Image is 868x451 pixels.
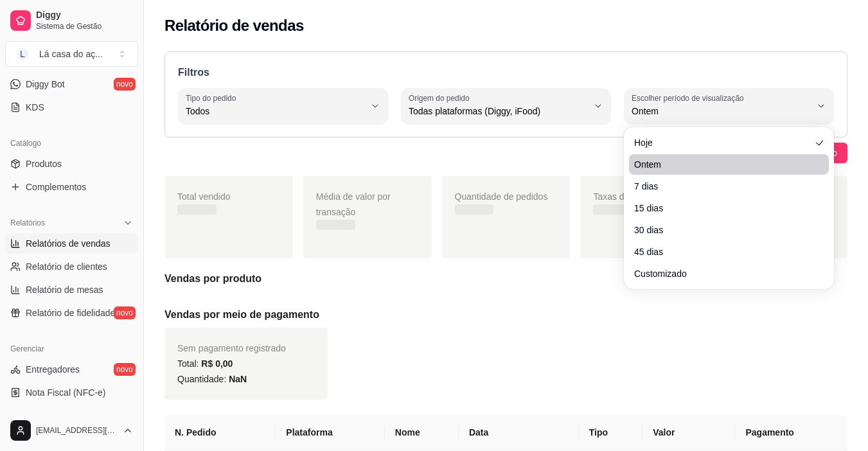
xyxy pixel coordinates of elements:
h5: Vendas por produto [164,271,847,287]
span: Relatórios [10,218,45,228]
span: L [16,48,29,60]
span: Customizado [634,267,811,280]
span: Hoje [634,136,811,149]
span: Total: [177,358,233,369]
span: 45 dias [634,245,811,258]
th: N. Pedido [164,415,276,450]
th: Tipo [579,415,643,450]
span: Complementos [26,181,86,193]
th: Data [459,415,579,450]
p: Filtros [178,65,834,80]
span: Taxas de entrega [593,191,662,202]
label: Tipo do pedido [186,93,240,103]
span: 30 dias [634,224,811,236]
span: 15 dias [634,202,811,215]
span: Produtos [26,157,62,170]
label: Origem do pedido [409,93,474,103]
div: Gerenciar [5,339,138,359]
div: Catálogo [5,133,138,154]
span: Relatório de mesas [26,283,103,296]
span: Quantidade de pedidos [455,191,548,202]
span: KDS [26,101,44,114]
span: Diggy [36,10,133,21]
span: Total vendido [177,191,231,202]
span: Quantidade: [177,374,247,384]
span: Nota Fiscal (NFC-e) [26,386,105,399]
span: Relatórios de vendas [26,237,111,250]
th: Nome [385,415,459,450]
th: Pagamento [735,415,847,450]
div: Lá casa do aç ... [39,48,103,60]
span: Média de valor por transação [316,191,391,217]
span: Relatório de fidelidade [26,306,115,319]
span: Relatório de clientes [26,260,107,273]
span: Sistema de Gestão [36,21,133,31]
span: Entregadores [26,363,80,376]
button: Select a team [5,41,138,67]
span: Controle de caixa [26,409,96,422]
span: Todos [186,105,365,118]
span: Ontem [632,105,811,118]
h2: Relatório de vendas [164,15,304,36]
label: Escolher período de visualização [632,93,748,103]
span: NaN [229,374,247,384]
span: R$ 0,00 [201,358,233,369]
span: [EMAIL_ADDRESS][DOMAIN_NAME] [36,425,118,436]
span: Sem pagamento registrado [177,343,286,353]
th: Valor [642,415,735,450]
h5: Vendas por meio de pagamento [164,307,847,323]
span: Diggy Bot [26,78,65,91]
span: Todas plataformas (Diggy, iFood) [409,105,588,118]
span: Ontem [634,158,811,171]
th: Plataforma [276,415,384,450]
span: 7 dias [634,180,811,193]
